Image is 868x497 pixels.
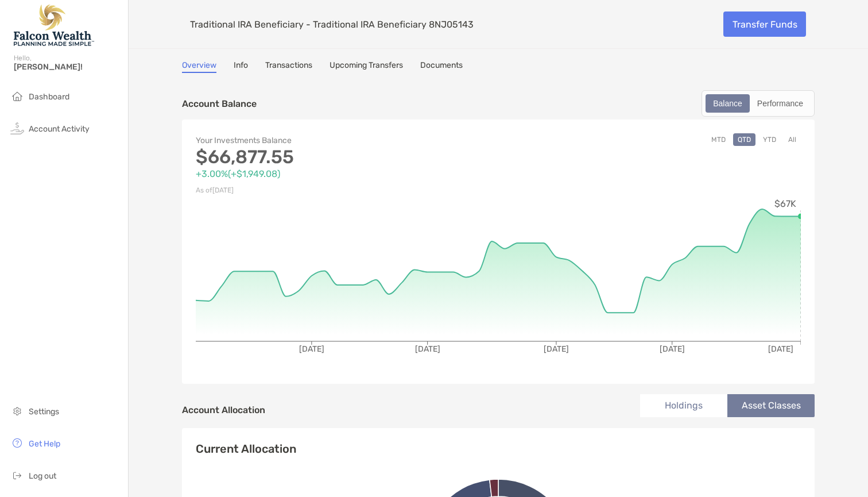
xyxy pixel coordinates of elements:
[723,11,806,37] a: Transfer Funds
[29,439,60,449] span: Get Help
[196,167,498,181] p: +3.00% ( +$1,949.08 )
[234,60,248,73] a: Info
[10,121,24,135] img: activity icon
[758,133,781,146] button: YTD
[10,89,24,103] img: household icon
[420,60,463,73] a: Documents
[733,133,755,146] button: QTD
[196,150,498,164] p: $66,877.55
[29,471,56,481] span: Log out
[10,468,24,482] img: logout icon
[182,404,265,415] h4: Account Allocation
[768,344,793,354] tspan: [DATE]
[707,133,730,146] button: MTD
[660,344,685,354] tspan: [DATE]
[29,407,59,417] span: Settings
[544,344,569,354] tspan: [DATE]
[10,404,24,418] img: settings icon
[190,19,474,30] p: Traditional IRA Beneficiary - Traditional IRA Beneficiary 8NJ05143
[415,344,440,354] tspan: [DATE]
[784,133,801,146] button: All
[29,124,90,134] span: Account Activity
[10,436,24,450] img: get-help icon
[299,344,324,354] tspan: [DATE]
[265,60,312,73] a: Transactions
[751,95,809,111] div: Performance
[196,183,498,198] p: As of [DATE]
[640,394,727,417] li: Holdings
[707,95,749,111] div: Balance
[774,198,796,209] tspan: $67K
[196,133,498,148] p: Your Investments Balance
[702,90,815,117] div: segmented control
[14,5,94,46] img: Falcon Wealth Planning Logo
[182,97,257,111] p: Account Balance
[330,60,403,73] a: Upcoming Transfers
[182,60,216,73] a: Overview
[14,62,121,72] span: [PERSON_NAME]!
[196,442,296,456] h4: Current Allocation
[727,394,815,417] li: Asset Classes
[29,92,69,102] span: Dashboard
